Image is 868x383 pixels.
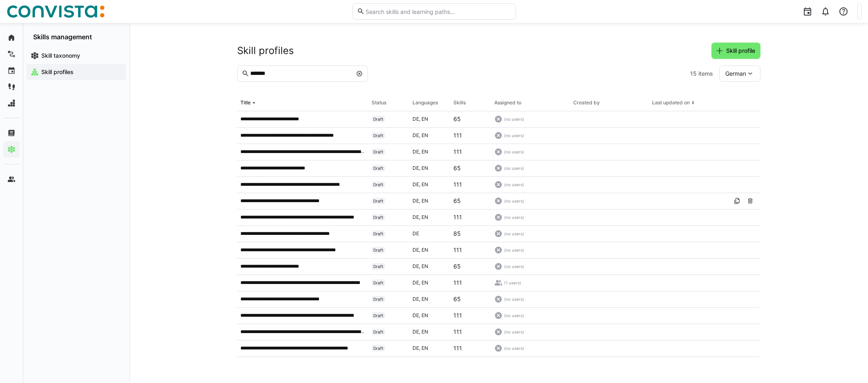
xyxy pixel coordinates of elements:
[453,180,462,189] p: 111
[453,246,462,254] p: 111
[422,181,428,187] span: en
[422,165,428,171] span: en
[504,116,524,122] span: (no users)
[413,116,422,122] span: de
[413,312,422,318] span: de
[453,99,466,106] div: Skills
[240,99,251,106] div: Title
[504,214,524,220] span: (no users)
[422,214,428,220] span: en
[373,133,384,138] span: Draft
[413,198,422,204] span: de
[453,295,461,303] p: 65
[373,313,384,318] span: Draft
[413,230,419,237] span: de
[725,70,746,78] span: German
[373,117,384,122] span: Draft
[494,99,521,106] div: Assigned to
[453,148,462,156] p: 111
[504,247,524,253] span: (no users)
[504,231,524,237] span: (no users)
[372,99,386,106] div: Status
[413,345,422,351] span: de
[453,164,461,172] p: 65
[453,344,462,352] p: 111
[453,230,461,238] p: 85
[373,231,384,236] span: Draft
[413,329,422,335] span: de
[504,133,524,138] span: (no users)
[504,182,524,187] span: (no users)
[373,297,384,302] span: Draft
[422,279,428,286] span: en
[422,247,428,253] span: en
[422,132,428,138] span: en
[373,198,384,203] span: Draft
[422,345,428,351] span: en
[373,182,384,187] span: Draft
[711,43,760,59] button: Skill profile
[365,8,511,15] input: Search skills and learning paths…
[504,296,524,302] span: (no users)
[422,296,428,302] span: en
[652,99,690,106] div: Last updated on
[453,197,461,205] p: 65
[422,329,428,335] span: en
[453,115,461,123] p: 65
[373,149,384,154] span: Draft
[373,248,384,252] span: Draft
[422,263,428,269] span: en
[413,132,422,138] span: de
[422,116,428,122] span: en
[422,149,428,155] span: en
[373,346,384,351] span: Draft
[237,45,294,57] h2: Skill profiles
[413,214,422,220] span: de
[413,247,422,253] span: de
[413,279,422,286] span: de
[373,166,384,171] span: Draft
[453,131,462,140] p: 111
[413,296,422,302] span: de
[725,47,756,55] span: Skill profile
[413,99,438,106] div: Languages
[373,264,384,269] span: Draft
[690,70,697,78] span: 15
[453,328,462,336] p: 111
[504,280,521,286] span: (1 users)
[504,345,524,351] span: (no users)
[413,149,422,155] span: de
[698,70,713,78] span: items
[573,99,600,106] div: Created by
[413,181,422,187] span: de
[373,215,384,220] span: Draft
[373,280,384,285] span: Draft
[373,329,384,334] span: Draft
[504,313,524,318] span: (no users)
[453,311,462,320] p: 111
[504,198,524,204] span: (no users)
[413,165,422,171] span: de
[453,262,461,270] p: 65
[413,263,422,269] span: de
[504,264,524,269] span: (no users)
[504,165,524,171] span: (no users)
[504,149,524,155] span: (no users)
[453,213,462,221] p: 111
[504,329,524,335] span: (no users)
[422,198,428,204] span: en
[422,312,428,318] span: en
[453,279,462,287] p: 111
